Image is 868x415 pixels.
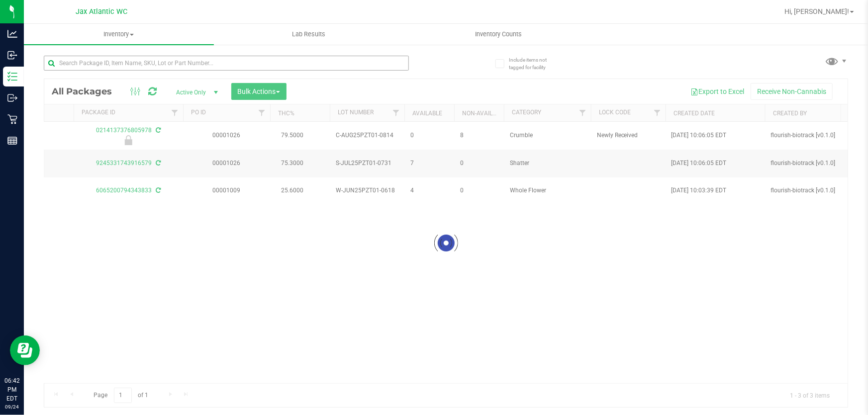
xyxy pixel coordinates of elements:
p: 06:42 PM EDT [4,376,19,403]
inline-svg: Reports [7,136,17,146]
inline-svg: Inbound [7,50,17,60]
span: Inventory Counts [462,30,536,39]
span: Include items not tagged for facility [509,56,559,71]
span: Inventory [24,30,214,39]
inline-svg: Retail [7,114,17,124]
span: Lab Results [279,30,339,39]
inline-svg: Analytics [7,29,17,39]
input: Search Package ID, Item Name, SKU, Lot or Part Number... [44,56,409,71]
a: Inventory [24,24,214,45]
inline-svg: Outbound [7,93,17,103]
inline-svg: Inventory [7,72,17,82]
a: Lab Results [214,24,404,45]
p: 09/24 [4,403,19,411]
span: Hi, [PERSON_NAME]! [784,7,849,15]
span: Jax Atlantic WC [76,7,127,16]
a: Inventory Counts [404,24,594,45]
iframe: Resource center [10,335,40,365]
